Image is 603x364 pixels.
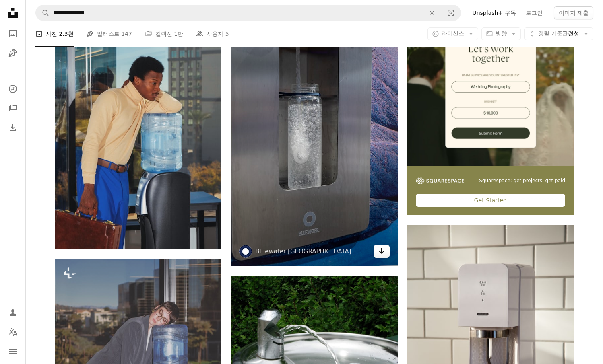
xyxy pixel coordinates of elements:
[479,177,565,184] span: Squarespace: get projects, get paid
[5,304,21,321] a: 로그인 / 가입
[416,177,464,185] img: file-1747939142011-51e5cc87e3c9
[87,21,132,47] a: 일러스트 147
[35,5,461,21] form: 사이트 전체에서 이미지 찾기
[36,5,50,21] button: Unsplash 검색
[524,27,593,40] button: 정렬 기준관련성
[225,29,229,38] span: 5
[407,346,574,353] a: 책상 위의 흰색 소다 메이커
[121,29,132,38] span: 147
[231,129,397,136] a: 회색 테이블에 실버 아이폰 6
[255,247,351,255] a: Bluewater [GEOGRAPHIC_DATA]
[481,27,521,40] button: 방향
[423,5,441,21] button: 삭제
[55,121,221,128] a: 서류 가방과 큰 물병을 들고 있는 남자
[538,30,562,37] span: 정렬 기준
[427,27,478,40] button: 라이선스
[231,334,397,341] a: 배경에 녹색 덤불이있는 분수
[467,6,520,19] a: Unsplash+ 구독
[538,30,579,38] span: 관련성
[174,29,183,38] span: 1만
[374,245,390,258] a: 다운로드
[554,6,593,19] button: 이미지 제출
[5,45,21,61] a: 일러스트
[496,30,507,37] span: 방향
[521,6,547,19] a: 로그인
[5,26,21,42] a: 사진
[5,100,21,116] a: 컬렉션
[442,30,464,37] span: 라이선스
[5,343,21,359] button: 메뉴
[239,245,252,258] img: Bluewater Sweden의 프로필로 이동
[441,5,461,21] button: 시각적 검색
[5,119,21,136] a: 다운로드 내역
[145,21,183,47] a: 컬렉션 1만
[5,324,21,340] button: 언어
[5,5,21,23] a: 홈 — Unsplash
[416,194,565,207] div: Get Started
[5,81,21,97] a: 탐색
[196,21,229,47] a: 사용자 5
